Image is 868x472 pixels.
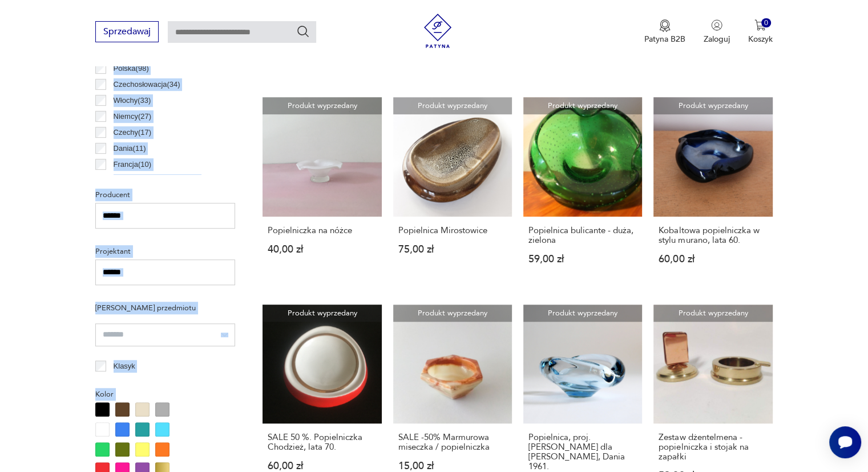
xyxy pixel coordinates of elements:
[398,433,507,452] h3: SALE -50% Marmurowa miseczka / popielniczka
[95,189,235,201] p: Producent
[114,142,146,155] p: Dania ( 11 )
[114,174,200,187] p: [GEOGRAPHIC_DATA] ( 7 )
[528,254,637,264] p: 59,00 zł
[659,433,767,462] h3: Zestaw dżentelmena - popielniczka i stojak na zapałki
[523,97,642,286] a: Produkt wyprzedanyPopielnica bulicante - duża, zielonaPopielnica bulicante - duża, zielona59,00 zł
[659,19,671,32] img: Ikona medalu
[421,14,455,48] img: Patyna - sklep z meblami i dekoracjami vintage
[114,62,149,75] p: Polska ( 98 )
[114,126,152,139] p: Czechy ( 17 )
[296,25,310,38] button: Szukaj
[95,245,235,258] p: Projektant
[528,433,637,471] h3: Popielnica, proj. [PERSON_NAME] dla [PERSON_NAME], Dania 1961.
[114,78,180,91] p: Czechosłowacja ( 34 )
[95,302,235,314] p: [PERSON_NAME] przedmiotu
[748,19,773,45] button: 0Koszyk
[644,19,685,45] a: Ikona medaluPatyna B2B
[748,34,773,45] p: Koszyk
[644,34,685,45] p: Patyna B2B
[114,158,152,171] p: Francja ( 10 )
[268,226,376,235] h3: Popielniczka na nóżce
[268,461,376,471] p: 60,00 zł
[653,97,772,286] a: Produkt wyprzedanyKobaltowa popielniczka w stylu murano, lata 60.Kobaltowa popielniczka w stylu m...
[704,34,730,45] p: Zaloguj
[393,97,512,286] a: Produkt wyprzedanyPopielnica MirostowicePopielnica Mirostowice75,00 zł
[268,433,376,452] h3: SALE 50 %. Popielniczka Chodzież, lata 70.
[711,19,722,31] img: Ikonka użytkownika
[398,245,507,254] p: 75,00 zł
[114,360,135,373] p: Klasyk
[114,110,152,123] p: Niemcy ( 27 )
[114,94,151,107] p: Włochy ( 33 )
[95,21,159,42] button: Sprzedawaj
[704,19,730,45] button: Zaloguj
[829,426,861,458] iframe: Smartsupp widget button
[95,388,235,401] p: Kolor
[659,254,767,264] p: 60,00 zł
[644,19,685,45] button: Patyna B2B
[268,245,376,254] p: 40,00 zł
[761,18,771,28] div: 0
[398,226,507,235] h3: Popielnica Mirostowice
[398,461,507,471] p: 15,00 zł
[95,29,159,37] a: Sprzedawaj
[659,226,767,245] h3: Kobaltowa popielniczka w stylu murano, lata 60.
[754,19,766,31] img: Ikona koszyka
[263,97,381,286] a: Produkt wyprzedanyPopielniczka na nóżcePopielniczka na nóżce40,00 zł
[528,226,637,245] h3: Popielnica bulicante - duża, zielona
